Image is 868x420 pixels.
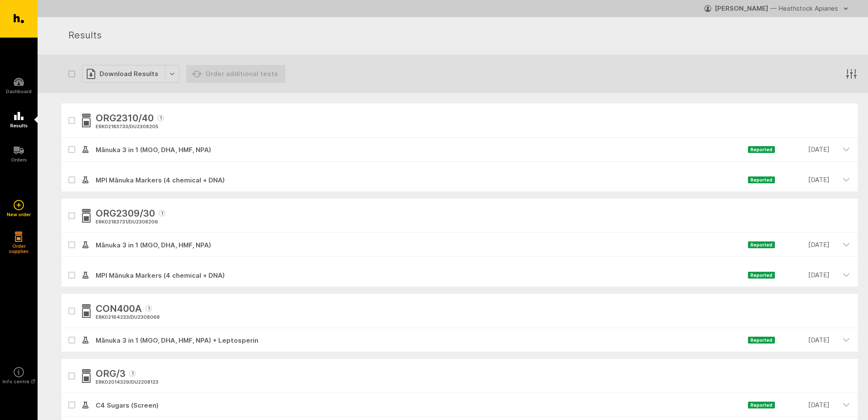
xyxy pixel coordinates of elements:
div: ERK02014329 / DU2208123 [96,379,158,386]
button: Select all [68,70,75,77]
span: ORG2309/30 [96,206,155,222]
div: ERK02183731 / DU2308206 [96,218,165,226]
span: ORG/3 [96,367,126,382]
div: ERK02183733 / DU2308205 [96,123,164,131]
span: 1 [157,115,164,121]
h5: New order [7,212,31,217]
h5: Order supplies [6,244,32,254]
span: Reported [748,402,775,408]
span: 1 [158,210,165,217]
span: Mānuka 3 in 1 (MGO, DHA, HMF, NPA) + Leptosperin [89,335,748,346]
span: CON400A [96,302,142,317]
time: [DATE] [775,240,830,250]
span: MPI Mānuka Markers (4 chemical + DNA) [89,270,748,281]
h5: Results [10,123,28,128]
span: Reported [748,337,775,344]
time: [DATE] [775,335,830,345]
h5: Orders [11,157,27,162]
time: [DATE] [775,175,830,185]
div: ERK02164233 / DU2308068 [96,314,160,321]
span: Reported [748,241,775,248]
h5: Info centre [3,379,35,384]
span: 1 [145,305,152,312]
h5: Dashboard [6,89,32,94]
span: Reported [748,272,775,279]
span: — Heathstock Apiaries [770,4,838,12]
button: Download Results [82,65,179,83]
time: [DATE] [775,270,830,280]
span: Reported [748,176,775,183]
span: C4 Sugars (Screen) [89,400,748,411]
time: [DATE] [775,400,830,410]
button: [PERSON_NAME] — Heathstock Apiaries [704,2,851,15]
time: [DATE] [775,144,830,155]
h1: Results [68,28,847,44]
strong: [PERSON_NAME] [715,4,768,12]
span: MPI Mānuka Markers (4 chemical + DNA) [89,175,748,185]
span: Reported [748,146,775,153]
span: Mānuka 3 in 1 (MGO, DHA, HMF, NPA) [89,240,748,250]
span: ORG2310/40 [96,111,154,126]
span: 1 [129,370,136,377]
span: Mānuka 3 in 1 (MGO, DHA, HMF, NPA) [89,145,748,155]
